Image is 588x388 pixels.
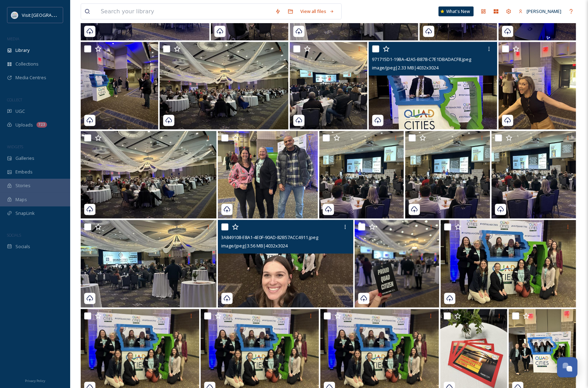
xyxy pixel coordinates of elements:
[355,220,439,308] img: BB33F7A9-3DA6-43FF-8CBD-D5823C85C4A5.jpeg
[15,243,30,250] span: Socials
[15,74,46,81] span: Media Centres
[372,65,439,71] span: image/jpeg | 2.33 MB | 4032 x 3024
[15,108,25,115] span: UGC
[499,42,576,130] img: 497817B7-5ACA-456C-B55C-0A34CC5F3C51.jpeg
[15,196,27,203] span: Maps
[11,12,18,19] img: QCCVB_VISIT_vert_logo_4c_tagline_122019.svg
[405,131,490,219] img: 07674C6F-9DFC-43AE-90DA-023034618B49.jpeg
[15,122,33,128] span: Uploads
[218,131,318,219] img: 7134FE84-164C-4819-986C-2D914E0D9FD6.jpeg
[81,131,216,219] img: 3B5E4E6E-EB87-4C1B-9C91-65C10B2FFC0E.jpeg
[81,42,158,130] img: 089D21A4-5EAF-4BD8-ADF8-3227AD84DEC4.jpeg
[369,42,497,130] img: 971715D1-19BA-42A5-B878-C7E1DBADACF8.jpeg
[7,232,21,238] span: SOCIALS
[25,376,45,384] a: Privacy Policy
[441,220,576,308] img: 524E30BF-50DA-470D-A536-9C5A691A8662.jpeg
[97,4,272,19] input: Search your library
[290,42,367,130] img: D245066B-1E1D-420A-98E6-C5D6E2EA092F.jpeg
[25,379,45,383] span: Privacy Policy
[15,182,31,189] span: Stories
[439,7,474,16] a: What's New
[218,220,354,308] img: 3A849108-E8A1-4E0F-90AD-82B57ACC4911.jpeg
[160,42,288,130] img: 25FF3A6D-85B1-4C1B-AC22-631CC5142CF9.jpeg
[7,97,22,102] span: COLLECT
[319,131,404,219] img: 12E90FB0-85A4-406B-BB77-2D8B4E4130DA.jpeg
[15,210,35,217] span: SnapLink
[15,169,33,175] span: Embeds
[7,144,23,149] span: WIDGETS
[557,357,577,377] button: Open Chat
[7,36,19,41] span: MEDIA
[221,243,288,249] span: image/jpeg | 3.56 MB | 4032 x 3024
[492,131,576,219] img: 9288D1FD-C394-42D2-850D-7900B9FE501F.jpeg
[372,56,472,63] span: 971715D1-19BA-42A5-B878-C7E1DBADACF8.jpeg
[22,12,76,18] span: Visit [GEOGRAPHIC_DATA]
[15,61,39,67] span: Collections
[36,122,47,128] div: 723
[221,234,319,241] span: 3A849108-E8A1-4E0F-90AD-82B57ACC4911.jpeg
[515,5,565,18] a: [PERSON_NAME]
[15,155,34,162] span: Galleries
[297,5,338,18] a: View all files
[81,220,216,308] img: 13A9CCDC-714E-4AA8-A993-4C95FDCCDFC1.jpeg
[527,8,561,14] span: [PERSON_NAME]
[15,47,29,54] span: Library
